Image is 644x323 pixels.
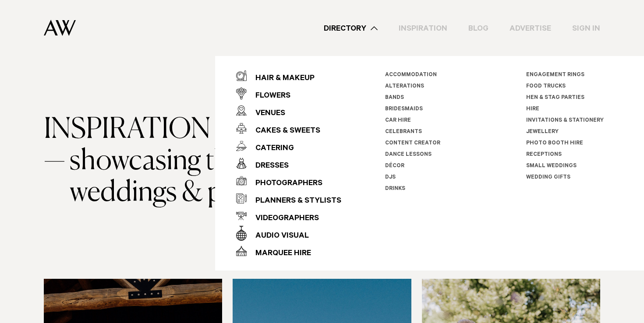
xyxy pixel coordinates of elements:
a: Content Creator [385,140,440,147]
span: showcasing the best weddings & photography [70,146,394,209]
a: Small Weddings [526,163,577,169]
div: Catering [247,140,294,158]
div: Marquee Hire [247,245,311,263]
a: Audio Visual [236,225,341,242]
a: Hen & Stag Parties [526,95,584,101]
a: Engagement Rings [526,72,584,78]
a: Inspiration [388,22,458,34]
img: Auckland Weddings Logo [44,20,76,36]
a: Advertise [499,22,562,34]
a: Wedding Gifts [526,175,570,181]
div: Cakes & Sweets [247,123,320,140]
a: Alterations [385,84,424,90]
div: Flowers [247,88,290,105]
div: Videographers [247,210,319,228]
a: Dance Lessons [385,152,432,158]
div: Dresses [247,158,289,175]
div: Planners & Stylists [247,193,341,210]
a: DJs [385,175,396,181]
a: Jewellery [526,129,559,135]
a: Cakes & Sweets [236,119,341,137]
a: Videographers [236,207,341,225]
a: Car Hire [385,118,411,124]
a: Invitations & Stationery [526,118,604,124]
a: Receptions [526,152,562,158]
a: Bands [385,95,404,101]
div: Hair & Makeup [247,70,315,88]
div: Audio Visual [247,228,309,245]
a: Planners & Stylists [236,190,341,207]
a: Hair & Makeup [236,67,341,84]
a: Accommodation [385,72,437,78]
a: Food Trucks [526,84,566,90]
a: Marquee Hire [236,242,341,260]
a: Directory [313,22,388,34]
a: Hire [526,106,539,112]
a: Catering [236,137,341,154]
div: Venues [247,105,285,123]
a: Photographers [236,172,341,190]
a: Sign In [562,22,611,34]
a: Blog [458,22,499,34]
div: Photographers [247,175,322,193]
a: Venues [236,102,341,119]
span: — [44,146,65,209]
a: Drinks [385,186,405,192]
a: Décor [385,163,404,169]
a: Dresses [236,154,341,172]
h1: INSPIRATION [44,114,600,209]
a: Photo Booth Hire [526,140,583,147]
a: Flowers [236,84,341,102]
a: Celebrants [385,129,422,135]
a: Bridesmaids [385,106,423,112]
